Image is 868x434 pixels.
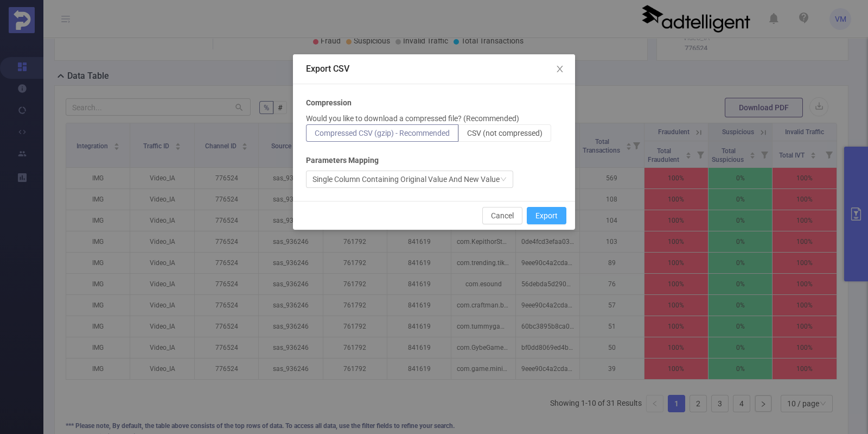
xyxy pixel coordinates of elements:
button: Close [545,54,575,85]
button: Export [527,207,566,224]
div: Single Column Containing Original Value And New Value [312,171,500,187]
div: Export CSV [306,63,562,75]
b: Compression [306,97,352,109]
span: CSV (not compressed) [467,129,542,137]
b: Parameters Mapping [306,155,379,166]
span: Compressed CSV (gzip) - Recommended [315,129,450,137]
i: icon: down [500,176,507,184]
p: Would you like to download a compressed file? (Recommended) [306,113,519,124]
button: Cancel [482,207,522,224]
i: icon: close [556,65,564,73]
